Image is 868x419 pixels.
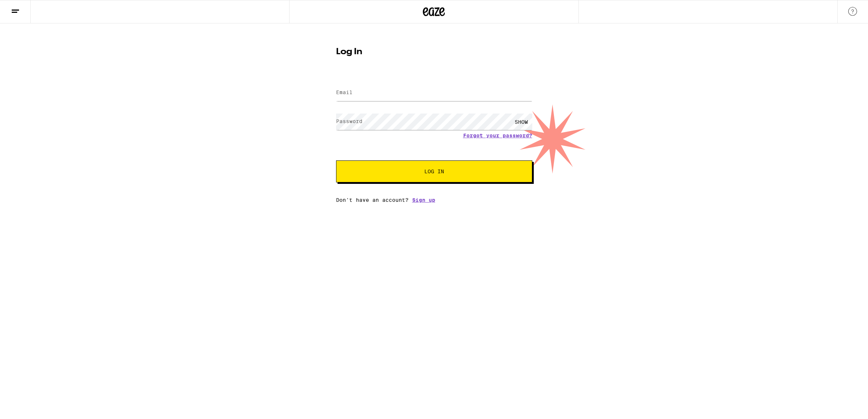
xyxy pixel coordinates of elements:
button: Log In [336,160,532,182]
label: Password [336,118,362,124]
label: Email [336,89,353,95]
a: Sign up [412,197,435,203]
div: Don't have an account? [336,197,532,203]
span: Log In [424,169,444,174]
a: Forgot your password? [463,133,532,138]
h1: Log In [336,48,532,56]
div: SHOW [510,114,532,130]
input: Email [336,85,532,101]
